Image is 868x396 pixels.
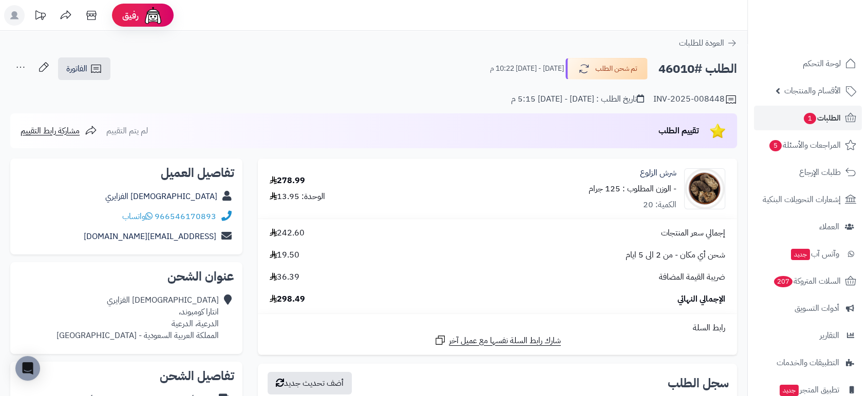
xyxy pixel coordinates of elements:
a: [DEMOGRAPHIC_DATA] الفزايري [105,190,217,203]
span: شحن أي مكان - من 2 الى 5 ايام [626,249,725,261]
div: تاريخ الطلب : [DATE] - [DATE] 5:15 م [511,93,644,105]
a: العملاء [754,214,862,239]
span: جديد [780,385,799,396]
a: مشاركة رابط التقييم [21,125,97,137]
h3: سجل الطلب [668,377,729,389]
a: شرش الزلوع [640,167,676,179]
a: الطلبات1 [754,106,862,130]
span: السلات المتروكة [773,274,841,288]
div: الكمية: 20 [643,199,676,211]
a: واتساب [122,210,153,223]
span: 19.50 [270,249,299,261]
a: التقارير [754,323,862,348]
a: الفاتورة [58,57,110,80]
span: 242.60 [270,227,305,239]
a: التطبيقات والخدمات [754,350,862,375]
a: إشعارات التحويلات البنكية [754,187,862,212]
span: التقارير [820,328,839,343]
span: طلبات الإرجاع [799,165,841,180]
div: رابط السلة [262,322,733,334]
h2: تفاصيل الشحن [18,370,234,382]
h2: تفاصيل العميل [18,167,234,179]
span: إجمالي سعر المنتجات [661,227,725,239]
button: تم شحن الطلب [565,58,648,80]
span: التطبيقات والخدمات [777,355,839,370]
span: الإجمالي النهائي [677,293,725,305]
span: تقييم الطلب [658,125,699,137]
h2: عنوان الشحن [18,270,234,283]
small: [DATE] - [DATE] 10:22 م [490,64,564,74]
span: رفيق [122,9,139,22]
small: - الوزن المطلوب : 125 جرام [589,183,676,195]
span: أدوات التسويق [795,301,839,315]
a: وآتس آبجديد [754,242,862,266]
span: 5 [769,140,782,151]
span: جديد [791,249,810,260]
span: 1 [804,113,816,124]
span: لوحة التحكم [803,56,841,71]
a: 966546170893 [155,210,216,223]
h2: الطلب #46010 [658,58,737,80]
button: أضف تحديث جديد [268,372,352,394]
span: 36.39 [270,271,299,283]
span: العملاء [819,220,839,234]
span: 207 [774,276,792,287]
a: تحديثات المنصة [27,5,53,28]
a: السلات المتروكة207 [754,269,862,293]
img: ai-face.png [143,5,163,26]
span: العودة للطلبات [679,37,724,49]
div: [DEMOGRAPHIC_DATA] الفزايري انتارا كومبوند، الدرعية، الدرعية المملكة العربية السعودية - [GEOGRAPH... [56,294,219,341]
a: [EMAIL_ADDRESS][DOMAIN_NAME] [84,230,216,243]
span: المراجعات والأسئلة [768,138,841,152]
span: الطلبات [803,111,841,125]
div: 278.99 [270,175,305,187]
span: مشاركة رابط التقييم [21,125,80,137]
a: العودة للطلبات [679,37,737,49]
span: ضريبة القيمة المضافة [659,271,725,283]
a: أدوات التسويق [754,296,862,321]
div: الوحدة: 13.95 [270,191,325,203]
span: لم يتم التقييم [106,125,148,137]
a: طلبات الإرجاع [754,160,862,185]
span: إشعارات التحويلات البنكية [763,192,841,207]
span: وآتس آب [790,247,839,261]
div: Open Intercom Messenger [15,356,40,381]
div: INV-2025-008448 [653,93,737,106]
span: الفاتورة [66,63,87,75]
img: 1679157509-Ferula-90x90.jpg [685,168,725,209]
a: شارك رابط السلة نفسها مع عميل آخر [434,334,561,347]
span: شارك رابط السلة نفسها مع عميل آخر [449,335,561,347]
img: logo-2.png [798,27,858,49]
span: 298.49 [270,293,305,305]
a: لوحة التحكم [754,51,862,76]
span: الأقسام والمنتجات [784,84,841,98]
a: المراجعات والأسئلة5 [754,133,862,157]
